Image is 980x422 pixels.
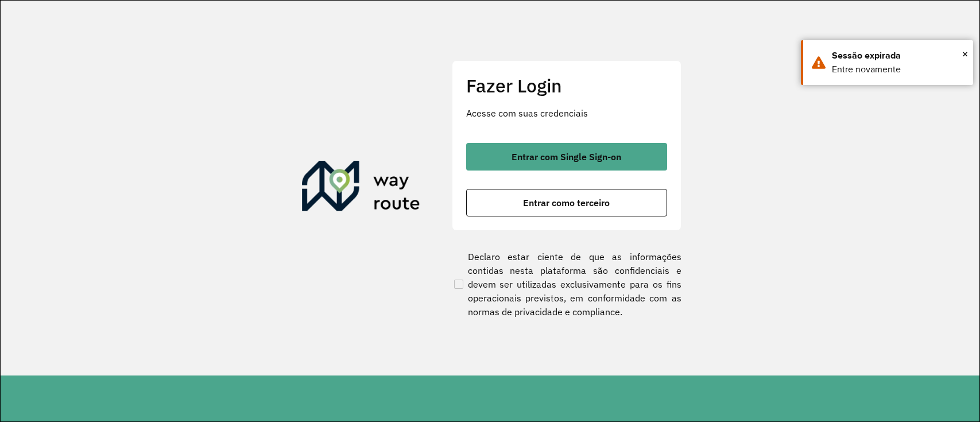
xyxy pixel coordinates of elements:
[302,161,420,216] img: Roteirizador AmbevTech
[466,189,667,216] button: button
[452,250,681,319] label: Declaro estar ciente de que as informações contidas nesta plataforma são confidenciais e devem se...
[512,152,621,161] span: Entrar com Single Sign-on
[962,45,968,63] button: Close
[832,63,964,76] div: Entre novamente
[466,106,667,120] p: Acesse com suas credenciais
[466,143,667,171] button: button
[523,198,610,207] span: Entrar como terceiro
[466,75,667,96] h2: Fazer Login
[962,45,968,63] span: ×
[832,49,964,63] div: Sessão expirada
